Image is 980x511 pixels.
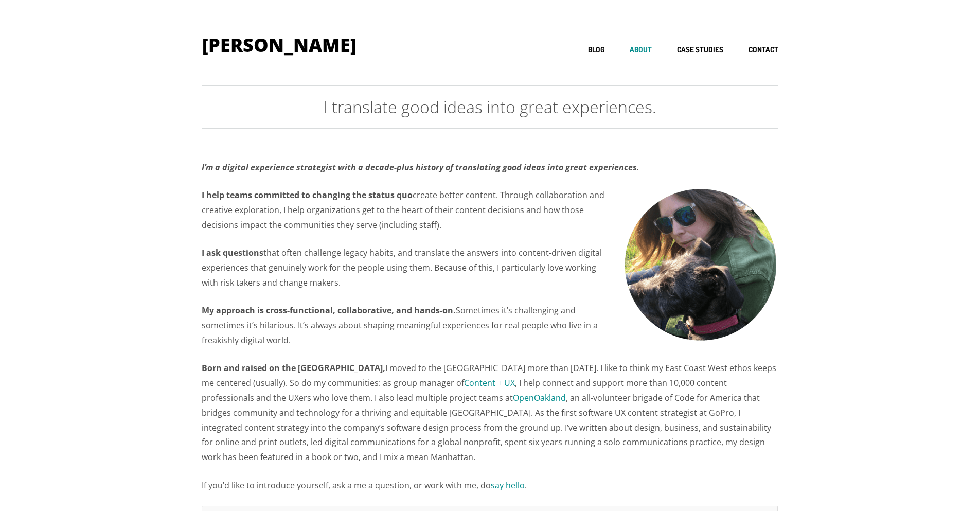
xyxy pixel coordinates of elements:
[202,305,456,316] strong: My approach is cross-functional, collaborative, and hands-on.
[202,245,778,290] p: that often challenge legacy habits, and translate the answers into content-driven digital experie...
[588,45,604,55] a: Blog
[202,188,778,232] p: create better content. Through collaboration and creative exploration, I help organizations get t...
[202,303,778,347] p: Sometimes it’s challenging and sometimes it’s hilarious. It’s always about shaping meaningful exp...
[623,188,778,342] img: Jess Sand, UX & Content Strategy, Oakland CA
[491,480,525,491] a: say hello
[202,162,639,173] i: I’m a digital experience strategist with a decade-plus history of translating good ideas into gre...
[202,247,263,258] strong: I ask questions
[677,45,723,55] a: Case studies
[202,362,385,374] strong: Born and raised on the [GEOGRAPHIC_DATA],
[630,45,652,55] a: About
[202,361,778,465] p: I moved to the [GEOGRAPHIC_DATA] more than [DATE]. I like to think my East Coast West ethos keeps...
[464,377,515,389] a: Content + UX
[513,392,566,403] a: OpenOakland
[202,97,778,117] p: I translate good ideas into great experiences.
[202,189,413,201] strong: I help teams committed to changing the status quo
[202,478,778,493] p: If you’d like to introduce yourself, ask a me a question, or work with me, do .
[749,45,778,55] a: Contact
[202,36,357,55] h1: [PERSON_NAME]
